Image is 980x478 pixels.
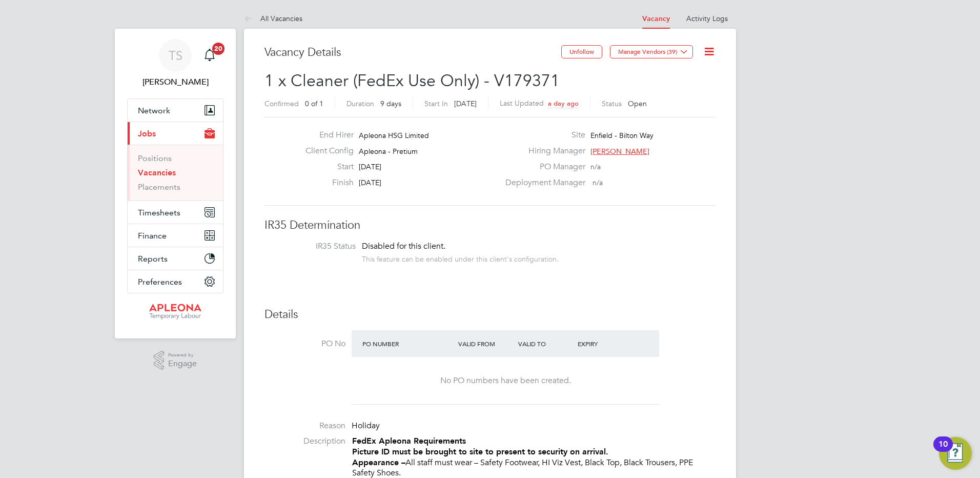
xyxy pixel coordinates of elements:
h3: Vacancy Details [264,45,561,60]
span: Reports [138,254,168,264]
span: [DATE] [359,162,381,171]
label: IR35 Status [275,241,356,252]
button: Timesheets [128,201,223,224]
a: All Vacancies [244,14,302,23]
button: Open Resource Center, 10 new notifications [939,437,972,470]
span: 1 x Cleaner (FedEx Use Only) - V179371 [264,71,560,91]
span: n/a [590,162,601,171]
span: 20 [212,43,224,55]
span: Engage [168,360,197,368]
span: Network [138,106,170,115]
strong: FedEx Apleona Requirements [352,436,466,446]
span: [DATE] [359,178,381,187]
nav: Main navigation [115,29,236,338]
div: PO Number [360,334,456,353]
button: Finance [128,224,223,247]
span: a day ago [548,99,579,108]
span: Apleona HSG Limited [359,131,429,140]
button: Unfollow [561,45,602,58]
span: Preferences [138,277,182,287]
a: Placements [138,182,180,192]
label: Confirmed [264,99,299,108]
a: Powered byEngage [154,351,197,370]
label: Start In [424,99,448,108]
a: 20 [199,39,220,72]
label: PO No [264,338,345,349]
span: Powered by [168,351,197,360]
button: Preferences [128,270,223,293]
a: Vacancy [642,14,670,23]
button: Jobs [128,122,223,145]
label: Site [499,130,585,141]
span: Timesheets [138,208,180,217]
span: Jobs [138,129,156,138]
a: Vacancies [138,168,176,177]
label: Duration [346,99,374,108]
span: Finance [138,231,167,241]
a: Go to home page [127,304,223,320]
span: Holiday [352,421,380,431]
div: Valid From [456,334,516,353]
a: Positions [138,153,172,163]
label: Finish [297,177,354,188]
span: Disabled for this client. [362,241,445,251]
span: Open [628,99,647,108]
button: Manage Vendors (39) [610,45,693,58]
label: Last Updated [500,98,544,108]
label: Description [264,436,345,447]
span: 0 of 1 [305,99,323,108]
a: Activity Logs [686,14,728,23]
div: Expiry [575,334,635,353]
button: Network [128,99,223,122]
strong: Picture ID must be brought to site to present to security on arrival. [352,447,608,456]
label: Client Config [297,146,354,156]
label: End Hirer [297,130,354,141]
span: n/a [593,178,603,187]
label: Hiring Manager [499,146,585,156]
label: PO Manager [499,162,585,172]
div: No PO numbers have been created. [362,375,649,386]
img: apleona-logo-retina.png [149,304,201,320]
h3: Details [264,307,716,322]
span: 9 days [380,99,401,108]
span: [PERSON_NAME] [590,147,649,156]
strong: Appearance – [352,457,405,467]
div: Valid To [516,334,576,353]
label: Status [602,99,622,108]
div: Jobs [128,145,223,201]
button: Reports [128,247,223,270]
div: This feature can be enabled under this client's configuration. [362,252,559,264]
a: TS[PERSON_NAME] [127,39,223,88]
span: [DATE] [454,99,477,108]
span: Apleona - Pretium [359,147,418,156]
div: 10 [938,444,948,457]
span: TS [169,49,182,62]
label: Deployment Manager [499,177,585,188]
span: Tracy Sellick [127,76,223,88]
h3: IR35 Determination [264,218,716,233]
span: Enfield - Bilton Way [590,131,654,140]
label: Start [297,162,354,172]
label: Reason [264,421,345,431]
